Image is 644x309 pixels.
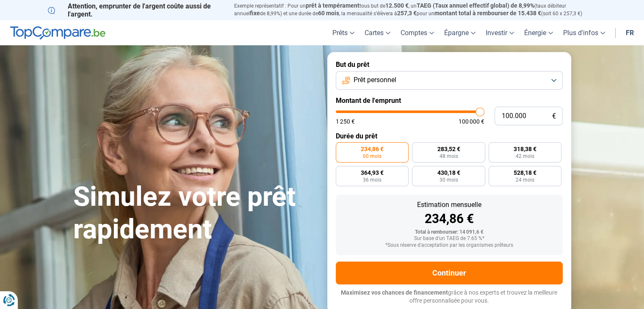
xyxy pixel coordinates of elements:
span: 60 mois [318,10,339,17]
span: 24 mois [516,177,534,182]
div: 234,86 € [343,212,556,225]
span: 364,93 € [361,170,384,176]
a: Cartes [359,20,395,45]
span: TAEG (Taux annuel effectif global) de 8,99% [417,2,534,9]
button: Prêt personnel [336,71,563,90]
a: Investir [481,20,519,45]
span: 283,52 € [437,146,460,152]
span: 100 000 € [459,119,484,124]
p: Exemple représentatif : Pour un tous but de , un (taux débiteur annuel de 8,99%) et une durée de ... [234,2,597,17]
span: 36 mois [363,177,381,182]
span: montant total à rembourser de 15.438 € [434,10,541,17]
span: 430,18 € [437,170,460,176]
p: grâce à nos experts et trouvez la meilleure offre personnalisée pour vous. [336,289,563,305]
span: 60 mois [363,154,381,159]
div: Sur base d'un TAEG de 7.65 %* [343,236,556,242]
a: Plus d'infos [558,20,610,45]
span: 30 mois [439,177,458,182]
div: *Sous réserve d'acceptation par les organismes prêteurs [343,243,556,248]
span: 528,18 € [514,170,536,176]
a: Énergie [519,20,558,45]
span: 1 250 € [336,119,355,124]
img: TopCompare [10,26,105,40]
span: € [552,113,556,120]
label: Durée du prêt [336,132,563,140]
span: 12.500 € [385,2,409,9]
a: Comptes [395,20,439,45]
span: 318,38 € [514,146,536,152]
label: Montant de l'emprunt [336,97,563,105]
label: But du prêt [336,61,563,69]
span: Maximisez vos chances de financement [341,289,448,296]
span: 42 mois [516,154,534,159]
span: 257,3 € [397,10,417,17]
h1: Simulez votre prêt rapidement [73,181,317,246]
span: 48 mois [439,154,458,159]
a: fr [621,20,639,45]
div: Total à rembourser: 14 091,6 € [343,229,556,235]
p: Attention, emprunter de l'argent coûte aussi de l'argent. [48,2,224,18]
div: Estimation mensuelle [343,201,556,208]
a: Épargne [439,20,481,45]
span: fixe [250,10,260,17]
span: 234,86 € [361,146,384,152]
span: Prêt personnel [354,75,396,85]
button: Continuer [336,262,563,284]
span: prêt à tempérament [306,2,359,9]
a: Prêts [327,20,359,45]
